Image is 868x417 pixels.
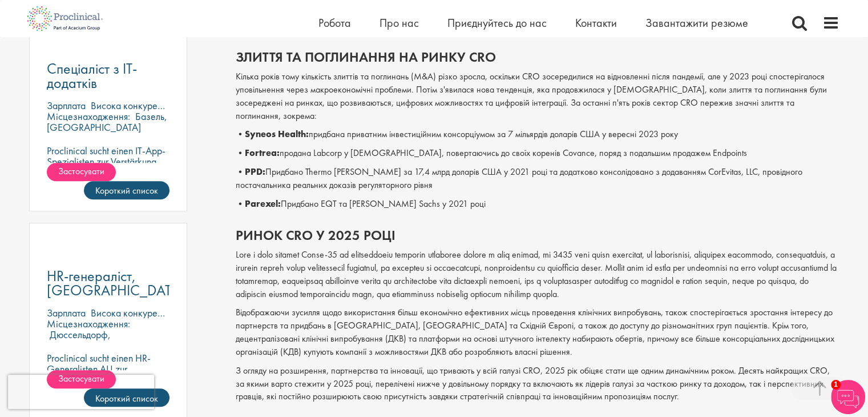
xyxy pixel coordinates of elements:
font: Дюссельдорф, [GEOGRAPHIC_DATA] [47,328,141,352]
a: Спеціаліст з ІТ-додатків [47,62,170,90]
font: Кілька років тому кількість злиттів та поглинань (M&A) різко зросла, оскільки CRO зосередилися на... [236,70,827,122]
a: Приєднуйтесь до нас [447,15,547,30]
font: Fortrea: [245,147,280,159]
a: Робота [318,15,351,30]
a: Застосувати [47,370,116,388]
font: • [236,166,245,178]
font: Застосувати [58,165,104,177]
a: Короткий список [84,181,169,199]
a: Завантажити резюме [645,15,748,30]
font: PPD: [245,166,265,178]
font: Висока конкуренція [91,306,174,319]
font: Придбано Thermo [PERSON_NAME] за 17,4 млрд доларів США у 2021 році та додатково консолідовано з д... [236,166,802,191]
font: Parexel: [245,198,281,210]
font: Lore i dolo sitamet Conse-35 ad elitseddoeiu temporin utlaboree dolore m aliq enimad, mi 3435 ven... [236,248,837,300]
font: Місцезнаходження: [47,317,130,330]
font: продана Labcorp у [DEMOGRAPHIC_DATA], повертаючись до своїх коренів Covance, поряд з подальшим пр... [280,147,747,159]
img: Чат-бот [831,380,865,414]
font: 1 [834,380,838,388]
a: HR-генераліст, [GEOGRAPHIC_DATA] [47,269,170,298]
font: Злиття та поглинання на ринку CRO [236,48,496,66]
font: Місцезнаходження: [47,110,130,123]
font: Короткий список [95,185,158,197]
font: Застосувати [58,372,104,384]
font: • [236,128,245,140]
font: придбана приватним інвестиційним консорціумом за 7 мільярдів доларів США у вересні 2023 року [309,128,678,140]
a: Контакти [575,15,617,30]
font: Придбано EQT та [PERSON_NAME] Sachs у 2021 році [281,198,486,210]
font: З огляду на розширення, партнерства та інновації, що тривають у всій галузі CRO, 2025 рік обіцяє ... [236,364,830,403]
font: Зарплата [47,99,86,112]
font: Спеціаліст з ІТ-додатків [47,59,137,93]
a: Застосувати [47,163,116,181]
iframe: реКАПЧА [8,375,154,409]
a: Про нас [380,15,419,30]
font: • [236,147,245,159]
font: Висока конкуренція [91,99,174,112]
font: • [236,198,245,210]
font: HR-генераліст, [GEOGRAPHIC_DATA] [47,266,184,300]
font: Відображаючи зусилля щодо використання більш економічно ефективних місць проведення клінічних вип... [236,306,834,358]
font: Syneos Health: [245,128,309,140]
font: Ринок CRO у 2025 році [236,226,395,244]
font: Зарплата [47,306,86,319]
font: Базель, [GEOGRAPHIC_DATA] [47,110,167,134]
